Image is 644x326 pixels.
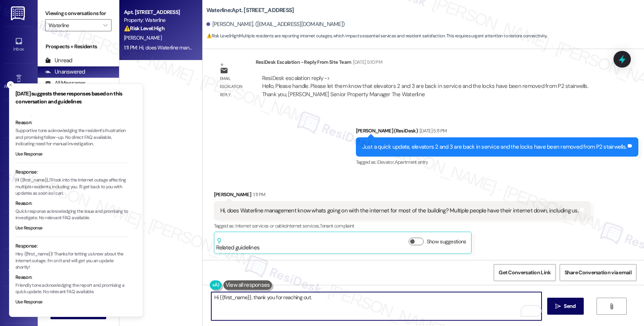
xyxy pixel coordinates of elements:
[320,223,354,229] span: Tenant complaint
[15,274,128,281] div: Reason:
[356,157,639,168] div: Tagged as:
[609,303,614,309] i: 
[356,127,639,137] div: [PERSON_NAME] (ResiDesk)
[547,298,584,315] button: Send
[124,34,162,41] span: [PERSON_NAME]
[45,68,85,76] div: Unanswered
[124,16,194,24] div: Property: Waterline
[256,58,600,69] div: ResiDesk Escalation - Reply From Site Team
[560,264,636,281] button: Share Conversation via email
[214,191,591,201] div: [PERSON_NAME]
[124,8,194,16] div: Apt. [STREET_ADDRESS]
[555,303,561,309] i: 
[45,8,111,19] label: Viewing conversations for
[15,225,43,232] button: Use Response
[4,294,34,315] a: Account
[565,269,632,277] span: Share Conversation via email
[564,302,575,310] span: Send
[7,81,14,89] button: Close toast
[377,159,394,165] span: Elevator ,
[206,32,547,40] span: : Multiple residents are reporting internet outages, which impacts essential services and residen...
[427,238,466,246] label: Show suggestions
[206,6,294,14] b: Waterline: Apt. [STREET_ADDRESS]
[499,269,551,277] span: Get Conversation Link
[206,33,239,39] strong: ⚠️ Risk Level: High
[4,183,34,203] a: Buildings
[362,143,627,151] div: Just a quick update, elevators 2 and 3 are back in service and the locks have been removed from P...
[15,168,128,176] div: Response:
[351,58,382,66] div: [DATE] 5:10 PM
[124,44,465,51] div: 1:11 PM: Hi, does Waterline management know whats going on with the internet for most of the buil...
[214,220,591,231] div: Tagged as:
[206,20,345,28] div: [PERSON_NAME]. ([EMAIL_ADDRESS][DOMAIN_NAME])
[494,264,555,281] button: Get Conversation Link
[4,146,34,166] a: Insights •
[4,109,34,129] a: Site Visit •
[15,119,128,126] div: Reason:
[15,177,128,197] p: Hi {{first_name}}, I'll look into the internet outage affecting multiple residents, including you...
[15,90,128,106] h3: [DATE] suggests these responses based on this conversation and guidelines
[216,238,260,252] div: Related guidelines
[15,200,128,207] div: Reason:
[4,35,34,55] a: Inbox
[220,75,249,99] div: Email escalation reply
[15,151,43,158] button: Use Response
[103,22,107,28] i: 
[49,19,99,31] input: All communities
[15,299,43,306] button: Use Response
[211,292,542,320] textarea: To enrich screen reader interactions, please activate Accessibility in Grammarly extension settings
[15,251,128,271] p: Hey {{first_name}}! Thanks for letting us know about the internet outage. I'm on it and will get ...
[45,57,72,65] div: Unread
[4,257,34,278] a: Templates •
[286,223,320,229] span: Internet services ,
[220,207,578,215] div: Hi, does Waterline management know whats going on with the internet for most of the building? Mul...
[251,191,265,198] div: 1:11 PM
[262,74,588,98] div: ResiDesk escalation reply -> Hello, Please handle. Please let them know that elevators 2 and 3 ar...
[124,25,165,32] strong: ⚠️ Risk Level: High
[235,223,286,229] span: Internet services or cable ,
[418,127,447,135] div: [DATE] 5:11 PM
[15,282,128,295] p: Friendly tone acknowledging the report and promising a quick update. No relevant FAQ available.
[395,159,428,165] span: Apartment entry
[38,43,119,51] div: Prospects + Residents
[4,220,34,241] a: Leads
[15,208,128,221] p: Quick response acknowledging the issue and promising to investigate. No relevant FAQ available.
[15,242,128,250] div: Response:
[11,6,26,20] img: ResiDesk Logo
[15,128,128,148] p: Supportive tone acknowledging the resident's frustration and promising follow-up. No direct FAQ a...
